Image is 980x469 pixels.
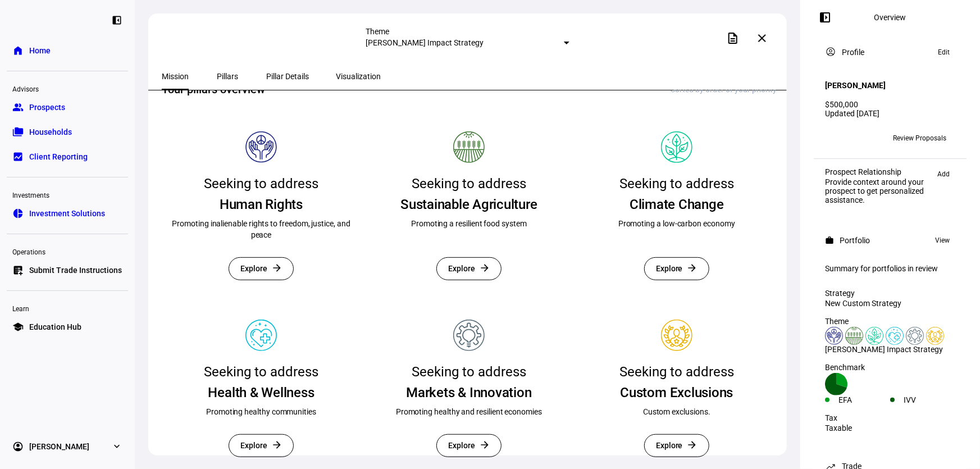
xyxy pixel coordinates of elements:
[29,151,88,162] span: Client Reporting
[412,360,526,384] div: Seeking to address
[842,48,864,57] div: Profile
[825,109,955,118] div: Updated [DATE]
[396,406,542,417] div: Promoting healthy and resilient economies
[206,406,316,417] div: Promoting healthy communities
[229,434,294,457] button: Explore
[825,264,955,273] div: Summary for portfolios in review
[884,129,955,147] button: Review Proposals
[7,145,128,168] a: bid_landscapeClient Reporting
[436,257,502,280] button: Explore
[366,27,569,36] div: Theme
[12,151,24,162] eth-mat-symbol: bid_landscape
[906,327,924,345] img: financialStability.colored.svg
[840,236,870,245] div: Portfolio
[204,360,318,384] div: Seeking to address
[838,395,890,404] div: EFA
[412,172,526,195] div: Seeking to address
[29,102,65,113] span: Prospects
[825,236,834,245] mat-icon: work
[661,131,692,163] img: Pillar icon
[245,320,277,351] img: Pillar icon
[245,131,277,163] img: Pillar icon
[825,100,955,109] div: $500,000
[29,208,105,219] span: Investment Solutions
[453,320,485,351] img: Pillar icon
[932,167,955,181] button: Add
[7,186,128,202] div: Investments
[453,131,485,163] img: Pillar icon
[656,258,683,280] span: Explore
[619,360,734,384] div: Seeking to address
[7,96,128,119] a: groupProspects
[7,121,128,143] a: folder_copyHouseholds
[266,72,309,80] span: Pillar Details
[436,434,502,457] button: Explore
[240,435,267,457] span: Explore
[229,257,294,280] button: Explore
[7,202,128,225] a: pie_chartInvestment Solutions
[845,327,863,345] img: sustainableAgriculture.colored.svg
[12,265,24,276] eth-mat-symbol: list_alt_add
[479,439,490,450] mat-icon: arrow_forward
[825,345,955,354] div: [PERSON_NAME] Impact Strategy
[111,441,122,452] eth-mat-symbol: expand_more
[932,45,955,59] button: Edit
[825,413,955,422] div: Tax
[217,72,238,80] span: Pillars
[825,299,955,308] div: New Custom Strategy
[271,439,282,450] mat-icon: arrow_forward
[12,321,24,333] eth-mat-symbol: school
[926,327,944,345] img: corporateEthics.custom.svg
[886,327,904,345] img: healthWellness.colored.svg
[366,38,484,47] mat-select-trigger: [PERSON_NAME] Impact Strategy
[7,300,128,316] div: Learn
[825,317,955,326] div: Theme
[12,441,24,452] eth-mat-symbol: account_circle
[618,218,735,240] div: Promoting a low-carbon economy
[937,167,950,181] span: Add
[825,363,955,372] div: Benchmark
[111,15,122,26] eth-mat-symbol: left_panel_close
[865,327,883,345] img: climateChange.colored.svg
[220,195,303,213] div: Human Rights
[448,258,475,280] span: Explore
[162,72,189,80] span: Mission
[29,45,51,56] span: Home
[271,262,282,274] mat-icon: arrow_forward
[825,46,836,57] mat-icon: account_circle
[12,208,24,219] eth-mat-symbol: pie_chart
[162,218,361,240] div: Promoting inalienable rights to freedom, justice, and peace
[7,39,128,62] a: homeHome
[619,172,734,195] div: Seeking to address
[29,441,89,452] span: [PERSON_NAME]
[7,243,128,259] div: Operations
[29,321,81,333] span: Education Hub
[929,234,955,247] button: View
[620,384,733,402] div: Custom Exclusions
[204,172,318,195] div: Seeking to address
[938,45,950,59] span: Edit
[687,439,698,450] mat-icon: arrow_forward
[29,265,122,276] span: Submit Trade Instructions
[687,262,698,274] mat-icon: arrow_forward
[656,435,683,457] span: Explore
[829,134,840,142] span: BM
[7,80,128,96] div: Advisors
[825,177,932,204] div: Provide context around your prospect to get personalized assistance.
[818,11,832,24] mat-icon: left_panel_open
[644,257,709,280] button: Explore
[12,126,24,138] eth-mat-symbol: folder_copy
[208,384,314,402] div: Health & Wellness
[874,13,906,22] div: Overview
[400,195,537,213] div: Sustainable Agriculture
[825,167,932,176] div: Prospect Relationship
[630,195,724,213] div: Climate Change
[825,45,955,59] eth-panel-overview-card-header: Profile
[825,81,886,90] h4: [PERSON_NAME]
[479,262,490,274] mat-icon: arrow_forward
[825,327,843,345] img: humanRights.colored.svg
[755,31,769,45] mat-icon: close
[825,289,955,298] div: Strategy
[935,234,950,247] span: View
[448,435,475,457] span: Explore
